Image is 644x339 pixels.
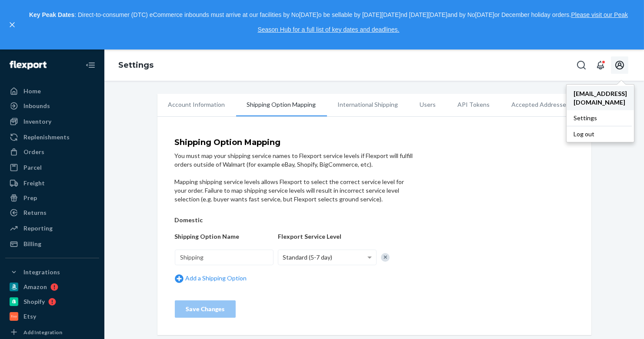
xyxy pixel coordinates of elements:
[175,138,414,147] h4: Shipping Option Mapping
[567,110,634,126] a: Settings
[5,161,99,174] a: Parcel
[574,89,627,107] span: [EMAIL_ADDRESS][DOMAIN_NAME]
[5,99,99,113] a: Inbounds
[257,11,628,33] a: Please visit our Peak Season Hub for a full list of key dates and deadlines.
[611,56,628,74] button: Open account menu
[175,151,414,169] div: You must map your shipping service names to Flexport service levels if Flexport will fulfill orde...
[10,61,47,69] img: Flexport logo
[23,87,41,95] div: Home
[5,84,99,98] a: Home
[278,232,377,241] div: Flexport Service Level
[567,86,634,110] a: [EMAIL_ADDRESS][DOMAIN_NAME]
[157,94,236,115] li: Account Information
[5,237,99,251] a: Billing
[118,60,153,70] a: Settings
[111,53,160,78] ol: breadcrumbs
[82,56,99,74] button: Close Navigation
[23,148,44,156] div: Orders
[23,240,41,248] div: Billing
[23,329,62,336] div: Add Integration
[23,297,45,306] div: Shopify
[573,56,590,74] button: Open Search Box
[327,94,409,115] li: International Shipping
[409,94,447,115] li: Users
[236,94,327,116] li: Shipping Option Mapping
[5,145,99,159] a: Orders
[501,94,581,115] li: Accepted Addresses
[5,115,99,128] a: Inventory
[592,56,609,74] button: Open notifications
[5,130,99,144] a: Replenishments
[5,309,99,323] a: Etsy
[23,224,53,233] div: Reporting
[8,20,17,29] button: close,
[23,194,37,202] div: Prep
[23,283,47,291] div: Amazon
[5,221,99,235] a: Reporting
[175,232,274,241] div: Shipping Option Name
[175,217,274,223] h5: Domestic
[5,191,99,205] a: Prep
[23,208,47,217] div: Returns
[5,295,99,309] a: Shopify
[23,268,60,276] div: Integrations
[23,163,42,172] div: Parcel
[23,117,51,126] div: Inventory
[283,253,332,261] span: Standard (5-7 day)
[175,274,274,283] a: Add a Shipping Option
[23,102,50,110] div: Inbounds
[5,327,99,337] a: Add Integration
[23,312,36,321] div: Etsy
[175,178,414,204] div: Mapping shipping service levels allows Flexport to select the correct service level for your orde...
[5,265,99,279] button: Integrations
[175,300,236,318] button: Save Changes
[182,305,228,313] div: Save Changes
[29,11,74,18] strong: Key Peak Dates
[23,133,70,142] div: Replenishments
[5,280,99,294] a: Amazon
[5,176,99,190] a: Freight
[21,8,636,37] p: : Direct-to-consumer (DTC) eCommerce inbounds must arrive at our facilities by No[DATE]o be sella...
[567,126,632,142] button: Log out
[23,179,45,188] div: Freight
[5,206,99,220] a: Returns
[447,94,501,115] li: API Tokens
